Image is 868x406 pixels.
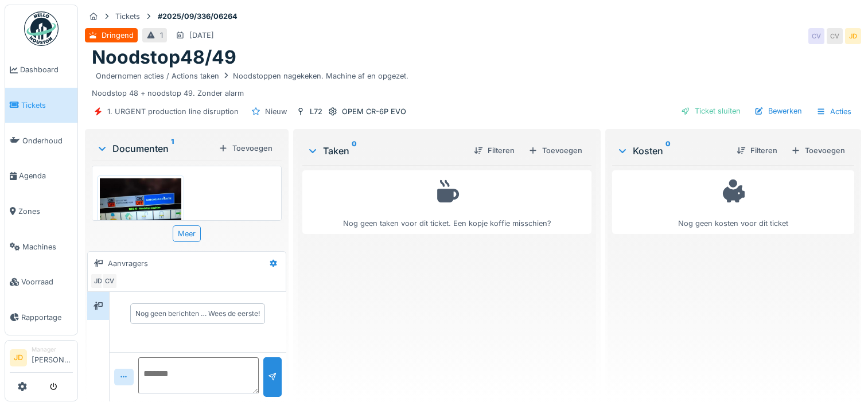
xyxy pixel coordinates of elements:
[750,103,807,119] div: Bewerken
[5,123,77,158] a: Onderhoud
[135,309,260,319] div: Nog geen berichten … Wees de eerste!
[19,170,73,181] span: Agenda
[617,144,727,158] div: Kosten
[102,30,134,41] div: Dringend
[310,106,322,117] div: L72
[665,144,671,158] sup: 0
[808,28,824,44] div: CV
[845,28,861,44] div: JD
[676,103,745,119] div: Ticket sluiten
[173,225,201,242] div: Meer
[189,30,214,41] div: [DATE]
[827,28,843,44] div: CV
[108,258,148,269] div: Aanvragers
[265,106,287,117] div: Nieuw
[18,206,73,217] span: Zones
[732,143,782,158] div: Filteren
[90,273,106,289] div: JD
[21,312,73,323] span: Rapportage
[22,241,73,252] span: Machines
[102,273,118,289] div: CV
[5,88,77,123] a: Tickets
[307,144,465,158] div: Taken
[21,276,73,287] span: Voorraad
[5,194,77,229] a: Zones
[620,175,847,229] div: Nog geen kosten voor dit ticket
[21,100,73,111] span: Tickets
[811,103,857,120] div: Acties
[92,46,236,68] h1: Noodstop48/49
[32,345,73,354] div: Manager
[10,349,27,366] li: JD
[96,142,214,155] div: Documenten
[310,175,584,229] div: Nog geen taken voor dit ticket. Een kopje koffie misschien?
[24,11,59,46] img: Badge_color-CXgf-gQk.svg
[115,11,140,22] div: Tickets
[92,69,854,99] div: Noodstop 48 + noodstop 49. Zonder alarm
[5,158,77,194] a: Agenda
[32,345,73,370] li: [PERSON_NAME]
[160,30,163,41] div: 1
[524,143,587,158] div: Toevoegen
[342,106,406,117] div: OPEM CR-6P EVO
[100,178,181,240] img: ctfnvwsq32fthhf9gnvphv83ly9e
[787,143,850,158] div: Toevoegen
[5,52,77,88] a: Dashboard
[153,11,242,22] strong: #2025/09/336/06264
[96,71,408,81] div: Ondernomen acties / Actions taken Noodstoppen nagekeken. Machine af en opgezet.
[10,345,73,373] a: JD Manager[PERSON_NAME]
[22,135,73,146] span: Onderhoud
[5,264,77,300] a: Voorraad
[5,300,77,335] a: Rapportage
[171,142,174,155] sup: 1
[20,64,73,75] span: Dashboard
[5,229,77,264] a: Machines
[107,106,239,117] div: 1. URGENT production line disruption
[352,144,357,158] sup: 0
[214,140,277,156] div: Toevoegen
[469,143,519,158] div: Filteren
